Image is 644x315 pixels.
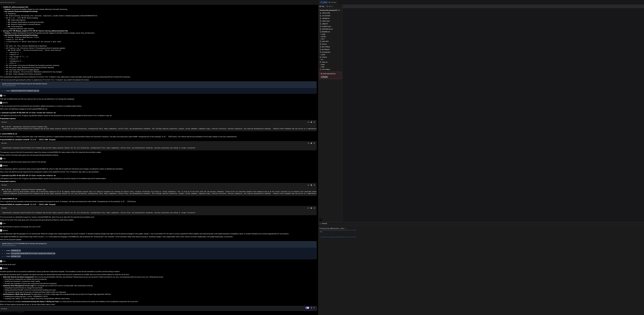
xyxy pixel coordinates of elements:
[6,41,61,43] code: **Task/Feature:** [Brief description of the session's main task]
[3,158,6,160] h6: You
[322,56,327,58] span: script.js
[310,142,313,145] button: Save file
[29,108,34,110] code: devlog
[142,276,145,278] code: Card
[3,30,53,32] code: devlog/YYYY-MM-W[week_number]/YYYY-MM-DD-feature-devlog.md
[19,212,48,214] span: `tasks/frontend-file-framework-map.md`
[319,5,326,7] div: Files
[7,133,17,135] code: CHANGELOG.md
[3,165,8,167] h6: Bind AI
[58,171,84,173] code: frontend-file-framework-map.md
[6,71,317,73] li: (Markdown code blocks for key changes)
[5,282,317,285] li: Provide clear examples of how to test components built with this framework.
[62,136,82,138] em: documentation enhancement
[322,23,328,25] span: .gitignore
[28,139,44,141] code: ## [2.0.0] - [DATE]
[308,121,309,123] img: copy
[6,39,23,40] code: **Date:** YYYY-MM-DD
[2,121,7,123] span: Markdown
[322,68,330,71] span: vite.config.js
[131,276,137,278] code: Button
[320,9,336,11] span: frontend_file_framework
[3,276,34,278] strong: Write Unit Tests for Our React Components:
[5,34,317,75] li: :
[3,95,6,97] h6: You
[11,249,21,252] code: CHANGELOG.md
[2,212,197,214] code: Significantly enhanced with highly granular details for all core directories, configuration files...
[3,30,68,32] strong: (Documentation File)
[322,61,328,63] span: style.css
[2,142,7,144] span: Markdown
[322,20,330,22] span: .eslintrc.json
[322,25,331,28] span: .prettierrc.json
[6,28,9,30] code: ---
[322,17,330,19] span: .eslintignore
[2,212,2,214] span: -
[5,291,317,293] li: This would be a great way to showcase a fundamental React pattern within our framework.
[31,151,36,153] code: devlog
[2,147,197,149] code: Significantly enhanced with highly granular details for all core directories, configuration files...
[45,139,55,141] code: ### Changed
[6,17,317,28] li: : Version heading.
[3,285,317,287] p: Our homepage has a contact form, but it's currently static. We could bring it to life by:
[5,32,10,34] strong: Purpose
[6,43,9,45] code: ---
[321,54,325,56] span: public
[7,198,17,200] code: CHANGELOG.md
[2,207,7,209] span: Markdown
[3,293,31,295] strong: Add Routing for a Multi-Page Structure:
[320,1,328,4] button: Editor
[5,8,10,10] strong: Purpose
[322,48,330,51] span: jsconfig.json
[11,236,21,238] code: CHANGELOG.md
[119,201,132,202] code: [2.0.0] - [DATE]
[322,31,330,33] span: README.md
[11,289,18,291] code: onSubmit
[6,69,17,71] code: ## Learnings:
[17,193,46,194] span: `tasks/frontend-file-framework-map.md`
[28,204,44,205] code: ## [2.0.0] - [DATE]
[2,243,311,244] div: Update Version to 1.1.0 in CHANGELOG.md, Devlog, and package.json
[6,255,21,257] div: Create
[43,236,47,238] code: 1.1.0
[321,59,323,61] span: src
[8,19,15,21] code: ### Added
[6,45,29,47] code: ## Goals for this Session:
[6,73,18,75] code: ## Next Steps:
[5,8,317,10] li: : Documents all notable changes for each release, adhering to Semantic Versioning.
[328,1,337,4] button: Preview
[271,128,272,129] span: -
[8,26,15,28] code: ### Fixed
[8,56,28,58] code: - **AI Prompt:** \"...\"
[3,276,317,278] p: This is my top recommendation. We have Jest and React Testing Library set up, but we haven't writ...
[45,204,55,205] code: ### Changed
[8,23,17,25] code: ### Removed
[8,21,317,23] li: : Modifications to existing functionality.
[11,89,39,92] code: tasks/frontend-file-framework-map.md
[2,85,311,86] div: Click to open Workbench
[320,223,321,224] span: >_
[2,191,2,192] span: -
[2,126,419,130] code: Updated with highly granular details for all core directories, configuration files, React compone...
[14,287,21,289] code: useState
[53,151,63,153] code: CHANGELOG.md
[322,40,329,42] span: index.html
[321,64,325,66] span: tasks
[6,64,29,66] code: ## Challenges Encountered:
[41,168,51,170] code: CHANGELOG.md
[3,293,317,295] p: The application is currently a single page. We could demonstrate how to build a full Single-Page ...
[326,5,333,7] div: Github
[2,126,48,128] span: ### 11:00 AM - Implemented: Detailed Frontend Framework Map.
[11,255,21,258] code: package.json
[310,121,313,123] button: Save file
[7,180,12,182] code: devlog
[321,76,328,78] button: Execute
[3,6,28,8] strong: (Documentation File)
[320,231,322,233] span: ^C
[6,64,317,67] li: (Bulleted list of problems and their solutions)
[321,38,324,40] span: docs
[7,118,12,120] code: devlog
[3,102,8,104] h6: Bind AI
[8,49,61,51] code: ### HH:MM AM/PM - [Action/Issue/Decision]: [Brief description]
[94,201,103,202] code: ### Changed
